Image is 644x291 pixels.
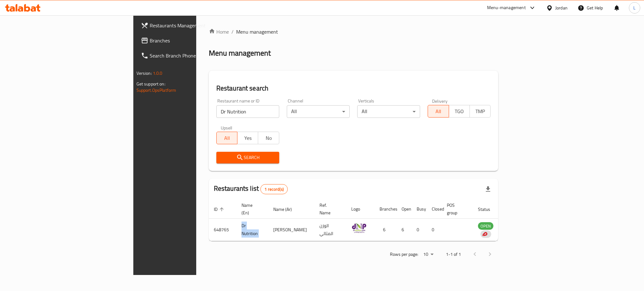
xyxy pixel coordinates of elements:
img: Dr Nutrition [351,221,367,236]
table: enhanced table [209,200,528,241]
span: Branches [150,37,236,44]
span: POS group [447,201,465,217]
span: Ref. Name [319,201,339,217]
td: Dr Nutrition [236,219,268,241]
input: Search for restaurant name or ID.. [216,105,279,118]
td: الوزن المثالي [314,219,346,241]
span: Restaurants Management [150,22,236,29]
span: ID [214,206,226,213]
button: Yes [237,132,258,144]
span: Version: [136,69,152,77]
button: All [428,105,449,118]
span: Get support on: [136,80,165,88]
span: 1.0.0 [153,69,163,77]
nav: breadcrumb [209,28,498,36]
span: TMP [472,107,488,116]
th: Branches [375,200,397,219]
button: TGO [449,105,470,118]
div: All [287,105,350,118]
th: Logo [346,200,375,219]
label: Delivery [432,99,448,103]
span: Search [221,154,274,162]
th: Busy [412,200,427,219]
span: Menu management [236,28,278,36]
span: TGO [452,107,467,116]
div: Rows per page: [421,250,436,259]
span: 1 record(s) [261,186,287,192]
span: All [219,134,235,143]
th: Open [397,200,412,219]
span: All [430,107,446,116]
a: Branches [136,33,241,48]
span: Name (Ar) [273,206,300,213]
span: Yes [240,134,256,143]
a: Search Branch Phone [136,48,241,63]
h2: Menu management [209,48,271,58]
div: All [357,105,420,118]
td: 6 [375,219,397,241]
label: Upsell [221,125,232,130]
td: [PERSON_NAME] [268,219,314,241]
h2: Restaurants list [214,184,288,194]
div: Menu-management [487,4,526,12]
button: No [258,132,279,144]
button: All [216,132,237,144]
a: Support.OpsPlatform [136,86,176,94]
td: 6 [397,219,412,241]
div: Export file [480,182,496,197]
span: Status [478,206,498,213]
p: 1-1 of 1 [446,250,461,258]
div: Indicates that the vendor menu management has been moved to DH Catalog service [480,230,491,238]
td: 0 [412,219,427,241]
a: Restaurants Management [136,18,241,33]
td: 0 [427,219,442,241]
h2: Restaurant search [216,84,491,93]
button: Search [216,152,279,163]
span: Name (En) [241,201,261,217]
span: Search Branch Phone [150,52,236,59]
div: Jordan [555,4,568,11]
span: OPEN [478,222,493,230]
img: delivery hero logo [482,231,487,237]
button: TMP [469,105,491,118]
th: Closed [427,200,442,219]
p: Rows per page: [390,250,418,258]
span: No [261,134,276,143]
span: L [633,4,636,11]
